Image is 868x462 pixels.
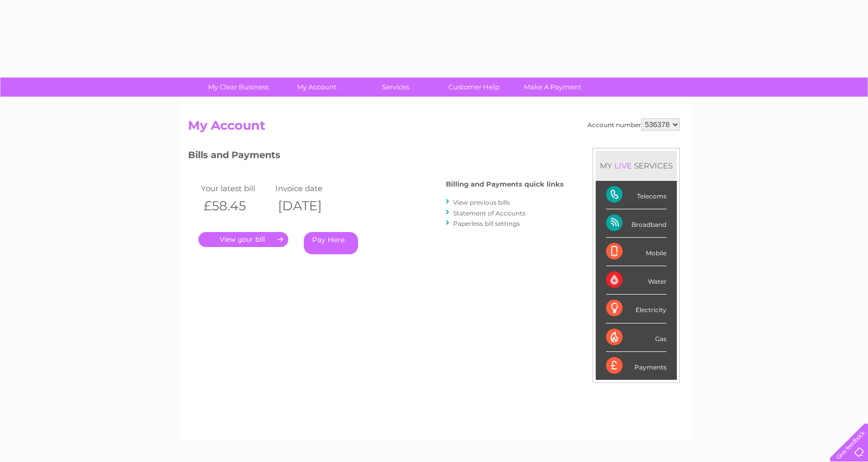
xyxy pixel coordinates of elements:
[198,232,288,247] a: .
[510,78,595,97] a: Make A Payment
[274,78,360,97] a: My Account
[304,232,358,254] a: Pay Here
[431,78,517,97] a: Customer Help
[606,181,667,209] div: Telecoms
[196,78,281,97] a: My Clear Business
[606,238,667,266] div: Mobile
[606,209,667,238] div: Broadband
[453,209,525,217] a: Statement of Accounts
[606,352,667,380] div: Payments
[273,181,347,195] td: Invoice date
[446,180,564,188] h4: Billing and Payments quick links
[453,220,520,227] a: Paperless bill settings
[606,295,667,323] div: Electricity
[606,266,667,295] div: Water
[596,151,677,180] div: MY SERVICES
[587,118,680,131] div: Account number
[453,198,510,206] a: View previous bills
[273,195,347,217] th: [DATE]
[188,118,680,138] h2: My Account
[612,161,634,171] div: LIVE
[188,148,564,166] h3: Bills and Payments
[198,195,273,217] th: £58.45
[353,78,438,97] a: Services
[606,324,667,352] div: Gas
[198,181,273,195] td: Your latest bill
